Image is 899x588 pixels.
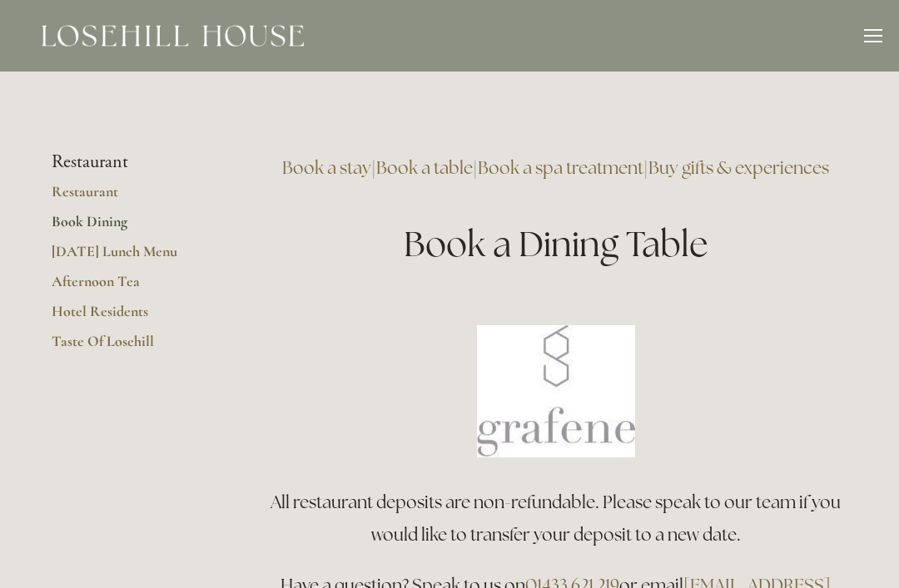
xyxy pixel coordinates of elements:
[52,151,211,173] li: Restaurant
[282,156,371,179] a: Book a stay
[52,212,211,242] a: Book Dining
[52,302,211,332] a: Hotel Residents
[648,156,829,179] a: Buy gifts & experiences
[477,325,635,457] img: Book a table at Grafene Restaurant @ Losehill
[478,156,643,179] a: Book a spa treatment
[42,25,304,47] img: Losehill House
[52,332,211,362] a: Taste Of Losehill
[264,220,847,269] h1: Book a Dining Table
[264,486,847,552] h3: All restaurant deposits are non-refundable. Please speak to our team if you would like to transfe...
[376,156,473,179] a: Book a table
[264,151,847,185] h3: | | |
[52,242,211,272] a: [DATE] Lunch Menu
[52,272,211,302] a: Afternoon Tea
[52,182,211,212] a: Restaurant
